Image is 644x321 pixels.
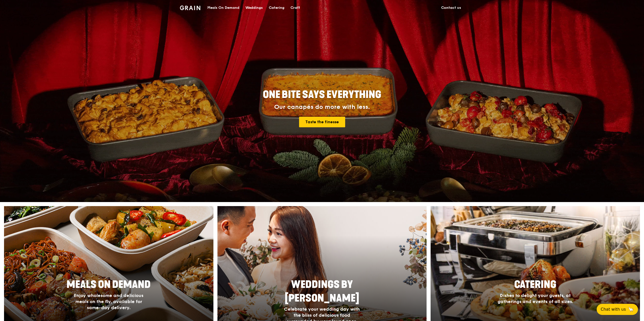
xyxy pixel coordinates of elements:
span: Dishes to delight your guests, at gatherings and events of all sizes. [498,293,573,304]
span: Catering [514,279,556,291]
a: Weddings [242,0,266,15]
div: Meals On Demand [207,0,239,15]
img: Grain [180,6,200,10]
span: Enjoy wholesome and delicious meals on the fly, available for same-day delivery. [74,293,143,310]
div: Weddings [245,0,263,15]
a: Catering [266,0,287,15]
span: 🦙 [628,306,634,312]
a: Craft [287,0,303,15]
a: Taste the finesse [299,117,345,127]
button: Chat with us🦙 [597,304,638,315]
div: Craft [291,0,300,15]
a: Contact us [438,0,464,15]
span: Chat with us [601,306,626,312]
span: Weddings by [PERSON_NAME] [285,279,359,304]
span: ONE BITE SAYS EVERYTHING [263,89,381,101]
div: Catering [269,0,284,15]
div: Our canapés do more with less. [231,104,413,111]
span: Meals On Demand [67,279,151,291]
